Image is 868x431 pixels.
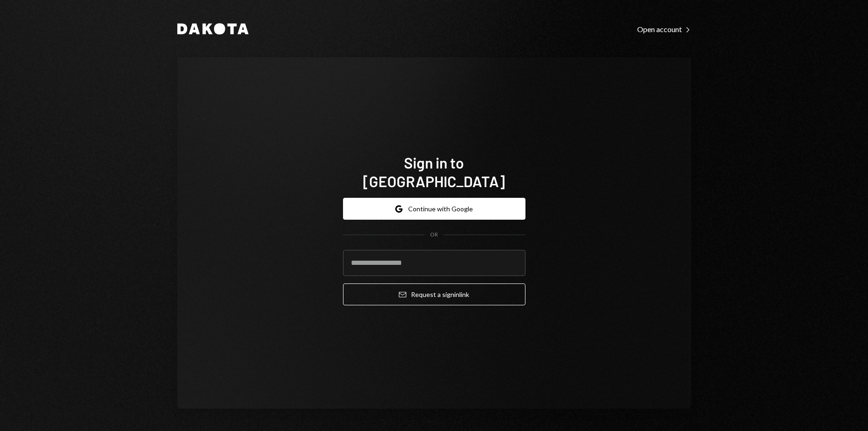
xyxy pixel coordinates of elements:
button: Request a signinlink [343,283,525,305]
button: Continue with Google [343,198,525,220]
a: Open account [637,24,691,34]
div: Open account [637,25,691,34]
h1: Sign in to [GEOGRAPHIC_DATA] [343,153,525,190]
div: OR [430,231,438,239]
